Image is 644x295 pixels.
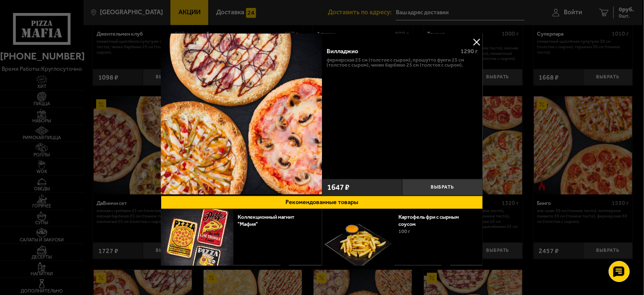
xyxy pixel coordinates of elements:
[401,265,424,282] strong: 239 ₽
[240,265,258,282] strong: 29 ₽
[461,48,478,55] span: 1290 г
[399,214,459,227] a: Картофель фри с сырным соусом
[161,34,322,196] a: Вилладжио
[289,265,322,282] button: Выбрать
[161,196,483,210] button: Рекомендованные товары
[450,265,482,282] button: Выбрать
[399,228,411,234] span: 100 г
[327,48,455,55] div: Вилладжио
[327,183,349,191] span: 1647 ₽
[403,179,483,195] button: Выбрать
[161,34,322,194] img: Вилладжио
[327,57,478,68] p: Фермерская 25 см (толстое с сыром), Прошутто Фунги 25 см (толстое с сыром), Чикен Барбекю 25 см (...
[238,214,294,227] a: Коллекционный магнит "Мафия"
